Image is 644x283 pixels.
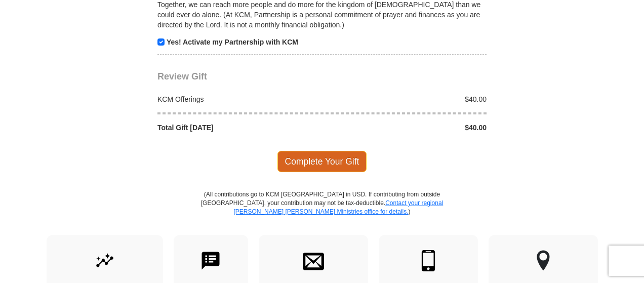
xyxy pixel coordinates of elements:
[200,190,444,234] p: (All contributions go to KCM [GEOGRAPHIC_DATA] in USD. If contributing from outside [GEOGRAPHIC_D...
[277,151,367,172] span: Complete Your Gift
[418,250,439,271] img: mobile.svg
[322,123,492,133] div: $40.00
[303,250,324,271] img: envelope.svg
[152,94,323,104] div: KCM Offerings
[157,71,207,82] span: Review Gift
[152,123,323,133] div: Total Gift [DATE]
[94,250,115,271] img: give-by-stock.svg
[322,94,492,104] div: $40.00
[167,38,298,46] strong: Yes! Activate my Partnership with KCM
[536,250,550,271] img: other-region
[200,250,221,271] img: text-to-give.svg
